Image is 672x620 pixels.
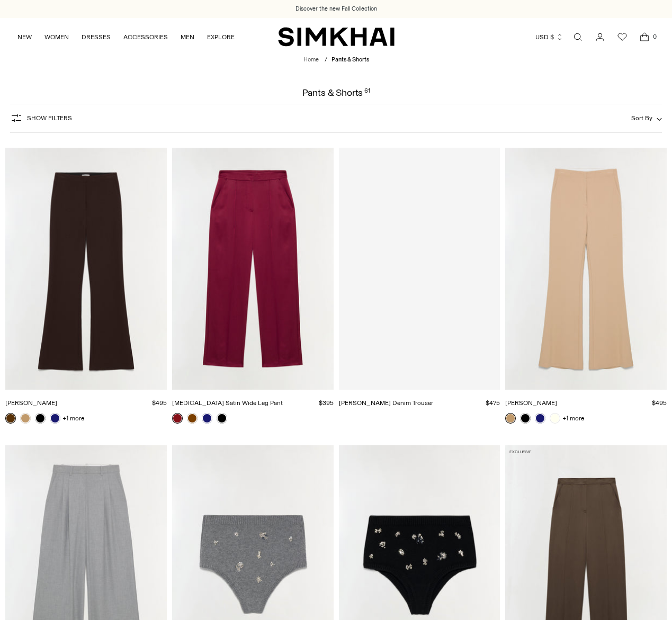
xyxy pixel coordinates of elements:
[319,399,334,407] span: $395
[27,114,72,122] span: Show Filters
[505,399,557,407] a: [PERSON_NAME]
[612,26,633,48] a: Wishlist
[303,56,319,63] a: Home
[339,148,500,390] a: Ansel Denim Trouser
[364,88,370,97] div: 61
[181,25,194,49] a: MEN
[652,399,667,407] span: $495
[303,56,369,65] nav: breadcrumbs
[82,25,111,49] a: DRESSES
[631,112,662,124] button: Sort By
[325,56,327,65] div: /
[562,411,584,426] a: +1 more
[62,411,84,426] a: +1 more
[172,148,334,390] a: Kyra Satin Wide Leg Pant
[331,56,369,63] span: Pants & Shorts
[634,26,655,48] a: Open cart modal
[295,5,377,13] a: Discover the new Fall Collection
[152,399,167,407] span: $495
[44,25,69,49] a: WOMEN
[123,25,168,49] a: ACCESSORIES
[10,110,72,127] button: Show Filters
[5,148,167,390] a: Kenna Trouser
[278,26,395,47] a: SIMKHAI
[339,399,433,407] a: [PERSON_NAME] Denim Trouser
[505,148,667,390] a: Kenna Trouser
[589,26,611,48] a: Go to the account page
[535,25,563,49] button: USD $
[650,32,659,41] span: 0
[207,25,235,49] a: EXPLORE
[172,399,283,407] a: [MEDICAL_DATA] Satin Wide Leg Pant
[17,25,32,49] a: NEW
[567,26,588,48] a: Open search modal
[5,399,57,407] a: [PERSON_NAME]
[486,399,500,407] span: $475
[631,114,652,122] span: Sort By
[302,88,370,97] h1: Pants & Shorts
